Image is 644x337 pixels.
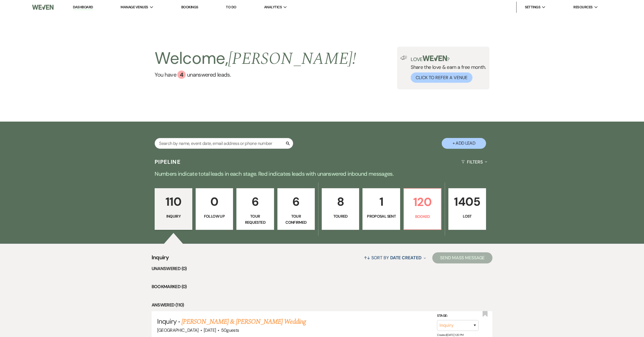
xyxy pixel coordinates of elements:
[122,169,522,178] p: Numbers indicate total leads in each stage. Red indicates leads with unanswered inbound messages.
[240,192,270,211] p: 6
[407,56,486,83] div: Share the love & earn a free month.
[411,56,486,62] p: Love ?
[226,5,236,9] a: To Do
[152,301,493,309] li: Answered (110)
[322,188,359,230] a: 8Toured
[157,317,177,326] span: Inquiry
[152,265,493,272] li: Unanswered (0)
[73,5,93,10] a: Dashboard
[157,327,199,333] span: [GEOGRAPHIC_DATA]
[411,72,472,83] button: Click to Refer a Venue
[155,158,181,166] h3: Pipeline
[158,213,188,219] p: Inquiry
[448,188,486,230] a: 1405Lost
[525,4,541,10] span: Settings
[407,193,438,211] p: 120
[199,192,229,211] p: 0
[437,313,479,319] label: Stage:
[277,188,315,230] a: 6Tour Confirmed
[281,213,311,226] p: Tour Confirmed
[196,188,233,230] a: 0Follow Up
[403,188,441,230] a: 120Booked
[423,56,447,61] img: weven-logo-green.svg
[177,71,186,79] div: 4
[442,138,486,149] button: + Add Lead
[155,188,192,230] a: 110Inquiry
[452,192,482,211] p: 1405
[390,255,421,261] span: Date Created
[362,250,428,265] button: Sort By Date Created
[158,192,188,211] p: 110
[437,333,463,337] span: Created: [DATE] 1:20 PM
[264,4,282,10] span: Analytics
[152,283,493,290] li: Bookmarked (0)
[364,255,370,261] span: ↑↓
[236,188,274,230] a: 6Tour Requested
[181,5,198,9] a: Bookings
[362,188,400,230] a: 1Proposal Sent
[155,138,293,149] input: Search by name, event date, email address or phone number
[199,213,229,219] p: Follow Up
[182,317,306,327] a: [PERSON_NAME] & [PERSON_NAME] Wedding
[121,4,148,10] span: Manage Venues
[281,192,311,211] p: 6
[400,56,407,60] img: loud-speaker-illustration.svg
[32,1,53,13] img: Weven Logo
[240,213,270,226] p: Tour Requested
[155,47,356,71] h2: Welcome,
[152,253,169,265] span: Inquiry
[407,213,438,220] p: Booked
[432,252,493,263] button: Send Mass Message
[228,46,356,72] span: [PERSON_NAME] !
[325,213,356,219] p: Toured
[221,327,239,333] span: 50 guests
[204,327,216,333] span: [DATE]
[573,4,592,10] span: Resources
[366,192,396,211] p: 1
[155,71,356,79] a: You have 4 unanswered leads.
[459,155,489,169] button: Filters
[366,213,396,219] p: Proposal Sent
[325,192,356,211] p: 8
[452,213,482,219] p: Lost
